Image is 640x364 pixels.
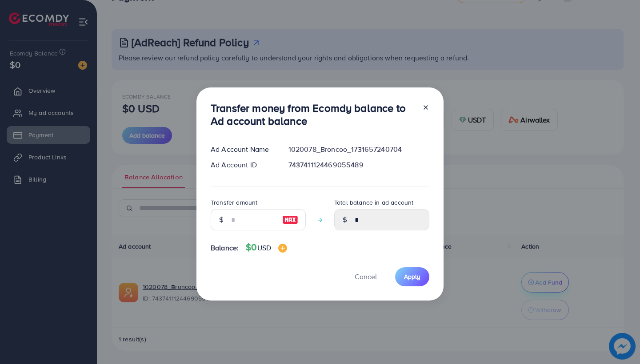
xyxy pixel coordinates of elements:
span: Balance: [211,243,239,253]
div: 1020078_Broncoo_1731657240704 [281,144,436,154]
div: Ad Account ID [204,160,281,170]
button: Apply [395,267,429,286]
label: Total balance in ad account [334,198,413,207]
span: USD [257,243,271,253]
label: Transfer amount [211,198,257,207]
div: 7437411124469055489 [281,160,436,170]
h3: Transfer money from Ecomdy balance to Ad account balance [211,102,415,127]
img: image [278,244,287,253]
div: Ad Account Name [204,144,281,154]
h4: $0 [246,242,287,253]
img: image [282,214,298,225]
span: Apply [404,272,420,281]
button: Cancel [344,267,388,286]
span: Cancel [355,272,377,281]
